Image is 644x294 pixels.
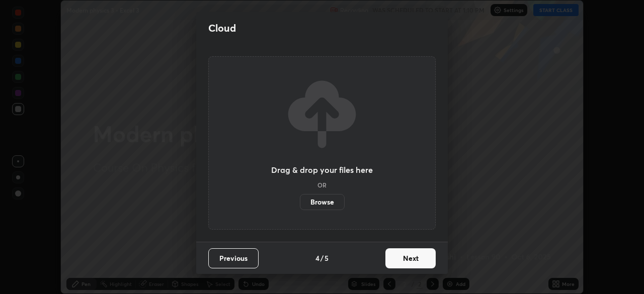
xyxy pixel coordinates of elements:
[208,22,236,35] h2: Cloud
[271,166,373,174] h3: Drag & drop your files here
[385,248,436,268] button: Next
[325,253,329,263] h4: 5
[315,253,319,263] h4: 4
[317,182,327,188] h5: OR
[208,248,259,268] button: Previous
[320,253,324,263] h4: /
